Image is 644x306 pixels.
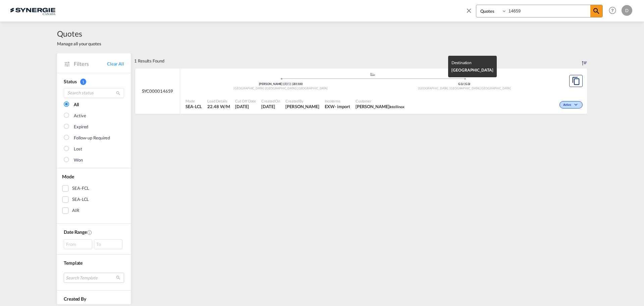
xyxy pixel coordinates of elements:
[64,78,124,85] div: Status 1
[87,230,92,235] md-icon: Created On
[285,103,319,110] span: Daniel Dico
[292,82,293,86] span: |
[235,103,256,110] span: 10 Sep 2025
[356,103,405,110] span: Guilherme Prevelato Intellinox
[418,86,480,90] span: [GEOGRAPHIC_DATA], [GEOGRAPHIC_DATA]
[57,41,101,47] span: Manage all your quotes
[369,73,377,76] md-icon: assets/icons/custom/ship-fill.svg
[94,239,122,249] div: To
[233,86,297,90] span: [GEOGRAPHIC_DATA] ([GEOGRAPHIC_DATA])
[572,77,580,85] md-icon: assets/icons/custom/copyQuote.svg
[116,91,121,96] md-icon: icon-magnify
[582,53,587,68] div: Sort by: Created On
[480,86,511,90] span: [GEOGRAPHIC_DATA]
[72,185,89,192] div: SEA-FCL
[559,101,583,108] div: Change Status Here
[74,124,88,130] div: Expired
[64,79,76,84] span: Status
[207,104,230,109] span: 22.48 W/M
[325,98,350,103] span: Incoterms
[464,82,465,86] span: |
[62,196,126,203] md-checkbox: SEA-LCL
[235,98,256,103] span: Cut Off Date
[592,7,600,15] md-icon: icon-magnify
[72,207,79,214] div: AIR
[74,60,107,68] span: Filters
[62,207,126,214] md-checkbox: AIR
[622,5,632,16] div: D
[57,28,101,39] span: Quotes
[573,103,581,107] md-icon: icon-chevron-down
[607,5,622,17] div: Help
[134,53,164,68] div: 1 Results Found
[185,98,202,103] span: Mode
[107,61,124,67] a: Clear All
[389,104,405,109] span: Intellinox
[285,98,319,103] span: Created By
[64,260,83,266] span: Template
[185,103,202,110] span: SEA-LCL
[10,3,55,18] img: 1f56c880d42311ef80fc7dca854c8e59.png
[259,82,293,86] span: [PERSON_NAME] (闵行)
[298,86,328,90] span: [GEOGRAPHIC_DATA]
[569,75,583,87] button: Copy Quote
[325,103,350,110] div: EXW import
[297,86,298,90] span: ,
[62,174,74,179] span: Mode
[465,7,473,14] md-icon: icon-close
[74,113,86,119] div: Active
[563,103,573,107] span: Active
[135,69,587,114] div: SYC000014659 assets/icons/custom/ship-fill.svgassets/icons/custom/roll-o-plane.svgOrigin ChinaDes...
[62,185,126,192] md-checkbox: SEA-FCL
[74,135,110,141] div: Follow-up Required
[607,5,618,16] span: Help
[451,59,493,67] div: Destination
[80,79,86,85] span: 1
[451,68,493,73] span: [GEOGRAPHIC_DATA]
[261,103,280,110] span: 10 Sep 2025
[74,157,83,164] div: Won
[207,98,230,103] span: Load Details
[356,98,405,103] span: Customer
[64,296,86,302] span: Created By
[458,82,465,86] span: G3J
[465,5,476,21] span: icon-close
[507,5,590,17] input: Enter Quotation Number
[335,103,350,110] div: - import
[293,82,303,86] span: 201100
[64,239,124,249] span: From To
[72,196,89,203] div: SEA-LCL
[64,229,87,235] span: Date Range
[64,239,92,249] div: From
[74,101,79,108] div: All
[465,82,471,86] span: G3J
[325,103,335,110] div: EXW
[480,86,480,90] span: ,
[74,146,82,152] div: Lost
[64,88,124,98] input: Search status
[590,5,602,17] span: icon-magnify
[261,98,280,103] span: Created On
[142,88,173,94] span: SYC000014659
